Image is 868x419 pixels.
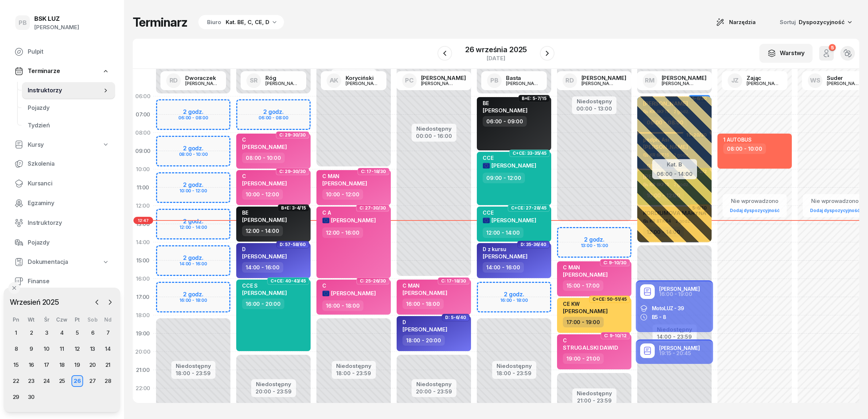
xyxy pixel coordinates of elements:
[491,217,536,224] span: [PERSON_NAME]
[359,207,386,209] span: C: 27-30/30
[576,97,612,113] button: Niedostępny00:00 - 13:00
[9,63,115,80] a: Terminarze
[322,180,367,187] span: [PERSON_NAME]
[133,160,153,178] div: 10:00
[799,19,845,26] span: Dyspozycyjność
[185,81,220,86] div: [PERSON_NAME]
[563,280,603,291] div: 15:00 - 17:00
[34,23,79,32] div: [PERSON_NAME]
[242,282,287,289] div: CCE S
[483,253,528,260] span: [PERSON_NAME]
[133,142,153,160] div: 09:00
[242,173,287,179] div: C
[483,262,524,273] div: 14:00 - 16:00
[279,171,306,172] span: C: 29-30/30
[85,316,100,323] div: Sob
[196,15,284,30] button: BiuroKat. BE, C, CE, D
[26,327,37,339] div: 2
[256,387,292,395] div: 20:00 - 23:59
[279,134,306,136] span: C: 29-30/30
[645,77,655,84] span: RM
[481,71,547,90] a: PBBasta[PERSON_NAME]
[577,389,612,405] button: Niedostępny21:00 - 23:59
[807,196,863,206] div: Nie wprowadzono
[242,289,287,296] span: [PERSON_NAME]
[28,218,109,228] span: Instruktorzy
[102,327,114,339] div: 7
[242,226,283,236] div: 12:00 - 14:00
[361,171,386,172] span: C: 17-18/30
[28,257,68,267] span: Dokumentacja
[87,327,98,339] div: 6
[100,316,116,323] div: Nd
[71,359,83,371] div: 19
[402,326,447,333] span: [PERSON_NAME]
[242,299,284,309] div: 16:00 - 20:00
[133,197,153,215] div: 12:00
[604,335,627,337] span: C: 9-10/12
[22,99,115,117] a: Pojazdy
[242,189,283,200] div: 10:00 - 12:00
[723,137,752,143] div: 1 AUTOBUS
[402,319,447,325] div: D
[483,209,536,216] div: CCE
[402,299,444,309] div: 16:00 - 18:00
[402,335,445,346] div: 18:00 - 20:00
[565,77,574,84] span: RD
[28,159,109,169] span: Szkolenia
[102,359,114,371] div: 21
[242,143,287,150] span: [PERSON_NAME]
[497,369,532,376] div: 18:00 - 23:59
[709,15,762,30] button: Narzędzia
[9,195,115,212] a: Egzaminy
[483,227,523,238] div: 12:00 - 14:00
[242,262,283,273] div: 14:00 - 16:00
[416,131,452,139] div: 00:00 - 16:00
[336,362,371,378] button: Niedostępny18:00 - 23:59
[483,246,528,252] div: D z kursu
[26,343,37,355] div: 9
[592,299,627,300] span: C+CE: 50-51/45
[563,337,618,343] div: C
[87,375,98,387] div: 27
[281,207,306,209] span: B+E: 3-4/15
[416,380,452,396] button: Niedostępny20:00 - 23:59
[759,44,813,63] button: Warstwy
[657,160,693,169] div: Kat. B
[346,81,381,86] div: [PERSON_NAME]
[39,316,54,323] div: Śr
[133,379,153,397] div: 22:00
[10,375,22,387] div: 22
[563,317,604,327] div: 17:00 - 19:00
[511,207,546,209] span: C+CE: 27-28/45
[662,81,697,86] div: [PERSON_NAME]
[41,327,52,339] div: 3
[28,103,109,113] span: Pojazdy
[226,18,269,27] div: Kat. BE, C, CE, D
[513,153,546,154] span: C+CE: 33-35/45
[483,173,525,183] div: 09:00 - 12:00
[581,81,616,86] div: [PERSON_NAME]
[133,270,153,288] div: 16:00
[330,77,339,84] span: AK
[827,81,862,86] div: [PERSON_NAME]
[87,343,98,355] div: 13
[54,316,70,323] div: Czw
[242,209,287,216] div: BE
[10,391,22,403] div: 29
[26,391,37,403] div: 30
[563,264,608,270] div: C MAN
[421,81,456,86] div: [PERSON_NAME]
[416,124,452,141] button: Niedostępny00:00 - 16:00
[133,288,153,306] div: 17:00
[827,75,862,81] div: Suder
[7,296,62,308] span: Wrzesień 2025
[41,359,52,371] div: 17
[9,214,115,232] a: Instruktorzy
[331,290,376,297] span: [PERSON_NAME]
[771,15,859,30] button: Sortuj Dyspozycyjność
[242,253,287,260] span: [PERSON_NAME]
[747,75,782,81] div: Zając
[465,55,527,61] div: [DATE]
[346,75,381,81] div: Koryciński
